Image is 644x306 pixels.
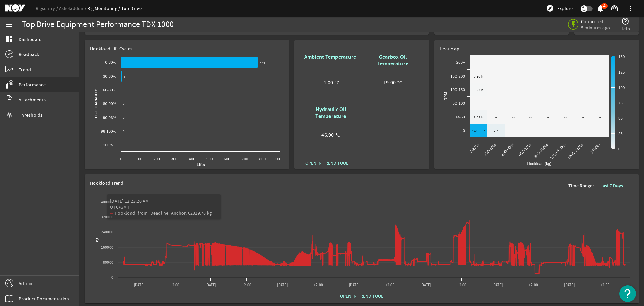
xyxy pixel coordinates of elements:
a: Top Drive [121,5,142,12]
text: 100 [136,157,142,161]
text: 12:00 [457,282,466,288]
text: 600-800k [518,142,532,157]
text: 96-100% [101,129,116,133]
span: °C [336,132,340,138]
span: °C [397,79,402,86]
text: -- [512,75,515,78]
text: -- [547,88,549,92]
text: -- [495,102,497,105]
b: Ambient Temperature [304,53,356,60]
text: 200 [153,157,160,161]
text: 800 [259,157,266,161]
text: -- [547,115,549,119]
text: 800-1000k [533,142,549,159]
text: 12:00 [385,282,395,288]
button: Explore [543,3,575,14]
text: 0 [123,102,125,105]
text: -- [547,129,549,133]
span: °C [335,79,339,86]
text: 1200-1400k [567,142,584,160]
text: -- [529,88,532,92]
text: -- [477,61,480,64]
text: -- [495,61,497,64]
span: Readback [19,51,39,58]
text: -- [564,115,567,119]
text: -- [599,61,601,64]
text: 0-30% [105,60,116,64]
a: Askeladden [59,5,87,11]
text: [DATE] [134,282,145,288]
span: Help [620,25,630,32]
span: Heat Map [440,46,459,52]
span: Performance [19,81,46,88]
text: 400 [189,157,195,161]
text: -- [529,75,532,78]
div: Top Drive Equipment Performance TDX-1000 [22,21,174,28]
span: Thresholds [19,112,43,118]
text: 0 [618,147,620,151]
text: -- [599,115,601,119]
text: RPM [444,92,448,101]
span: Trend [19,66,31,73]
text: -- [547,102,549,105]
text: 25 [618,132,623,136]
text: 12:00 [529,282,538,288]
text: 75 [618,101,623,105]
span: Explore [557,5,573,12]
mat-icon: menu [5,20,13,29]
text: -- [547,75,549,78]
text: 160000 [101,245,114,250]
text: 0 [120,157,122,161]
text: 0 [123,116,125,119]
text: 400-600k [500,142,515,157]
a: Rigsentry [36,5,59,11]
span: 46.90 [321,132,334,138]
text: 300 [171,157,177,161]
button: OPEN IN TREND TOOL [335,290,389,302]
button: more_vert [623,0,639,16]
text: 150 [618,55,625,59]
div: Time Range: [568,180,628,192]
text: -- [495,115,497,119]
text: 0 [111,275,113,280]
text: -- [564,61,567,64]
text: -- [599,129,601,133]
text: 400000 [101,200,114,205]
text: 200+ [456,60,465,64]
text: -- [495,88,497,92]
text: 30-60% [103,74,116,78]
text: 60-80% [103,88,116,92]
text: 12:00 [170,282,179,288]
text: 12:00 [242,282,251,288]
text: -- [599,102,601,105]
text: -- [529,129,532,133]
span: 14.00 [321,79,333,86]
text: 50 [618,116,623,120]
span: Attachments [19,96,46,103]
text: -- [512,115,515,119]
text: [DATE] [349,282,360,288]
text: 150-200 [450,74,465,78]
b: Last 7 Days [600,183,623,189]
mat-icon: help_outline [621,17,629,25]
text: [DATE] [206,282,216,288]
text: -- [582,88,584,92]
text: 500 [206,157,213,161]
text: -- [564,75,567,78]
text: 7 h [494,129,498,133]
text: 0.27 h [474,88,483,92]
text: -- [582,102,584,105]
button: Last 7 Days [595,180,628,192]
span: 19.00 [383,79,396,86]
span: OPEN IN TREND TOOL [305,160,348,166]
span: Admin [19,280,32,287]
a: Rig Monitoring [87,5,121,11]
text: -- [529,115,532,119]
text: -- [512,129,515,133]
text: 1400k+ [589,142,601,155]
text: 0 [123,88,125,92]
span: 5 minutes ago [581,25,610,31]
text: 2.59 h [474,115,483,119]
text: -- [512,61,515,64]
text: 80-90% [103,102,116,106]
